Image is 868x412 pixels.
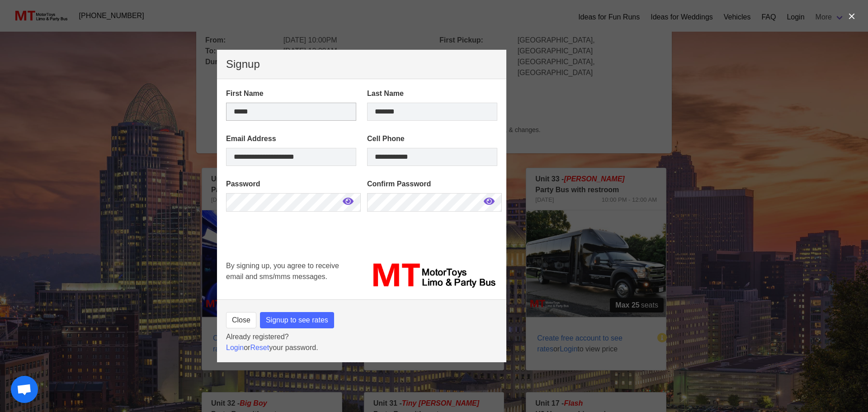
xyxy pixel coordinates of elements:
p: Already registered? [226,331,497,342]
label: Email Address [226,133,356,144]
label: Last Name [367,88,497,99]
div: By signing up, you agree to receive email and sms/mms messages. [221,255,362,296]
label: Password [226,179,356,189]
label: First Name [226,88,356,99]
p: or your password. [226,342,497,353]
button: Close [226,312,256,328]
a: Open chat [11,376,38,403]
label: Cell Phone [367,133,497,144]
p: Signup [226,59,497,70]
a: Reset [250,344,269,351]
img: MT_logo_name.png [367,260,497,290]
button: Signup to see rates [260,312,334,328]
label: Confirm Password [367,179,497,189]
iframe: reCAPTCHA [226,224,363,292]
span: Signup to see rates [266,315,328,326]
a: Login [226,344,244,351]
